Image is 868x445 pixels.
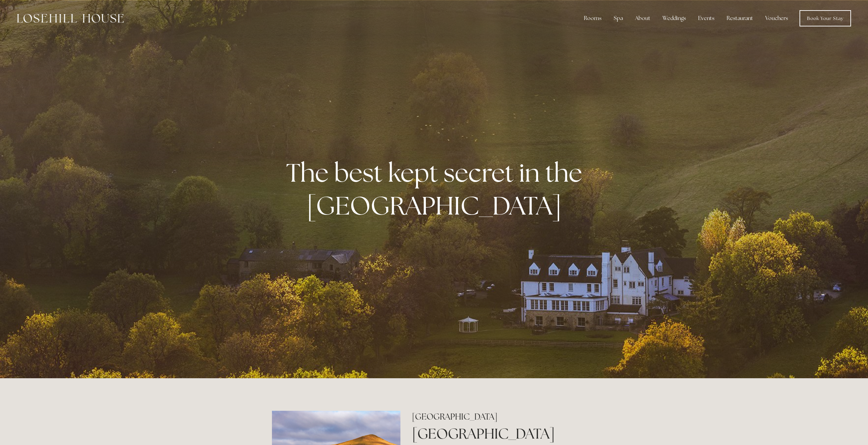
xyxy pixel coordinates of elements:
[721,12,758,25] div: Restaurant
[630,12,656,25] div: About
[608,12,628,25] div: Spa
[412,424,596,444] h1: [GEOGRAPHIC_DATA]
[760,12,793,25] a: Vouchers
[286,156,588,222] strong: The best kept secret in the [GEOGRAPHIC_DATA]
[800,10,851,26] a: Book Your Stay
[657,12,691,25] div: Weddings
[693,12,720,25] div: Events
[412,411,596,423] h2: [GEOGRAPHIC_DATA]
[17,14,124,23] img: Losehill House
[578,12,607,25] div: Rooms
